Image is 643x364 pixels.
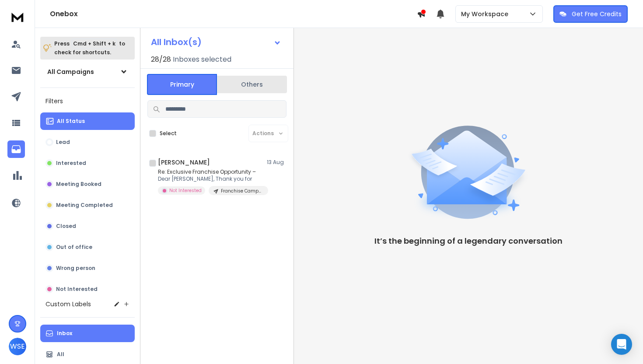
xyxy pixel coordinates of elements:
[144,33,288,51] button: All Inbox(s)
[572,10,622,18] p: Get Free Credits
[151,54,171,65] span: 28 / 28
[50,9,417,19] h1: Onebox
[54,39,125,57] p: Press to check for shortcuts.
[40,133,135,151] button: Lead
[40,112,135,130] button: All Status
[57,330,72,337] p: Inbox
[57,351,64,358] p: All
[40,175,135,193] button: Meeting Booked
[56,139,70,146] p: Lead
[56,223,76,230] p: Closed
[461,10,512,18] p: My Workspace
[173,54,231,65] h3: Inboxes selected
[160,130,177,137] label: Select
[267,159,287,166] p: 13 Aug
[45,300,91,308] h3: Custom Labels
[9,338,26,355] button: WSE
[40,154,135,172] button: Interested
[56,181,101,188] p: Meeting Booked
[553,5,628,23] button: Get Free Credits
[56,286,98,293] p: Not Interested
[40,346,135,363] button: All
[151,38,202,46] h1: All Inbox(s)
[56,202,113,209] p: Meeting Completed
[72,38,117,49] span: Cmd + Shift + k
[9,9,26,25] img: logo
[158,175,263,182] p: Dear [PERSON_NAME], Thank you for
[56,265,95,272] p: Wrong person
[374,235,563,247] p: It’s the beginning of a legendary conversation
[611,334,632,355] div: Open Intercom Messenger
[40,238,135,256] button: Out of office
[158,158,210,167] h1: [PERSON_NAME]
[40,325,135,342] button: Inbox
[57,118,85,125] p: All Status
[47,67,94,76] h1: All Campaigns
[40,63,135,80] button: All Campaigns
[40,95,135,107] h3: Filters
[40,280,135,298] button: Not Interested
[169,187,202,194] p: Not Interested
[40,259,135,277] button: Wrong person
[40,196,135,214] button: Meeting Completed
[56,160,86,167] p: Interested
[217,75,287,94] button: Others
[158,168,263,175] p: Re: Exclusive Franchise Opportunity –
[56,244,92,251] p: Out of office
[221,188,263,194] p: Franchise Campaign
[40,217,135,235] button: Closed
[147,74,217,95] button: Primary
